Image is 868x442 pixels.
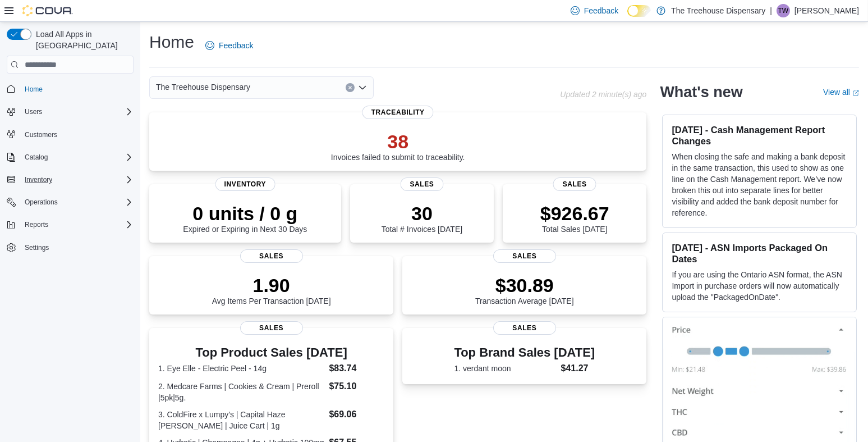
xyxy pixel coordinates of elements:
h3: Top Brand Sales [DATE] [454,346,595,359]
div: Total # Invoices [DATE] [382,202,462,234]
div: Invoices failed to submit to traceability. [331,130,465,162]
span: The Treehouse Dispensary [156,80,250,94]
dt: 3. ColdFire x Lumpy's | Capital Haze [PERSON_NAME] | Juice Cart | 1g [158,409,324,431]
div: Avg Items Per Transaction [DATE] [212,274,331,306]
span: Home [20,81,134,95]
button: Customers [2,126,138,143]
span: Settings [25,243,49,252]
span: Sales [240,321,303,335]
p: $926.67 [540,202,609,225]
span: Traceability [362,106,434,119]
span: Customers [20,127,134,142]
span: Customers [25,130,57,139]
p: 0 units / 0 g [183,202,307,225]
p: 38 [331,130,465,153]
h1: Home [149,31,194,53]
span: Sales [240,249,303,263]
button: Catalog [2,149,138,165]
h3: [DATE] - ASN Imports Packaged On Dates [672,242,847,265]
button: Operations [2,194,138,210]
nav: Complex example [7,76,134,285]
button: Home [2,80,138,97]
div: Transaction Average [DATE] [475,274,574,306]
a: Customers [20,128,62,142]
dt: 2. Medcare Farms | Cookies & Cream | Preroll |5pk|5g. [158,381,324,403]
span: Catalog [20,151,134,164]
button: Operations [20,195,62,209]
img: Cova [22,5,73,16]
span: Users [25,107,42,116]
dt: 1. Eye Elle - Electric Peel - 14g [158,363,324,374]
p: [PERSON_NAME] [794,4,859,17]
span: Home [25,85,43,94]
span: TW [778,4,789,17]
button: Inventory [2,172,138,188]
p: If you are using the Ontario ASN format, the ASN Import in purchase orders will now automatically... [672,269,847,303]
span: Feedback [584,5,618,16]
button: Users [2,104,138,120]
dd: $41.27 [561,362,595,375]
span: Sales [493,249,556,263]
span: Load All Apps in [GEOGRAPHIC_DATA] [31,29,134,51]
span: Users [20,105,134,119]
span: Catalog [25,153,48,162]
p: Updated 2 minute(s) ago [560,90,646,99]
p: When closing the safe and making a bank deposit in the same transaction, this used to show as one... [672,151,847,218]
div: Total Sales [DATE] [540,202,609,234]
span: Sales [400,177,443,191]
p: $30.89 [475,274,574,297]
input: Dark Mode [627,5,651,17]
span: Reports [25,220,48,229]
p: | [770,4,772,17]
button: Catalog [20,151,52,164]
button: Inventory [20,173,57,186]
a: Settings [20,241,53,254]
h3: [DATE] - Cash Management Report Changes [672,124,847,147]
dd: $69.06 [329,408,384,421]
div: Expired or Expiring in Next 30 Days [183,202,307,234]
button: Reports [2,217,138,233]
button: Users [20,105,47,119]
button: Open list of options [358,83,367,92]
p: 1.90 [212,274,331,297]
span: Inventory [215,177,275,191]
h3: Top Product Sales [DATE] [158,346,384,359]
span: Settings [20,240,134,254]
p: 30 [382,202,462,225]
svg: External link [852,90,859,97]
button: Clear input [346,83,355,92]
dd: $75.10 [329,380,384,393]
a: Feedback [201,34,258,57]
span: Operations [25,198,58,207]
p: The Treehouse Dispensary [671,4,765,17]
span: Inventory [20,173,134,186]
a: Home [20,83,47,96]
button: Settings [2,239,138,256]
span: Inventory [25,175,52,184]
a: View allExternal link [823,88,859,97]
span: Feedback [219,40,253,51]
span: Reports [20,218,134,231]
span: Sales [553,177,596,191]
div: Tina Wilkins [777,4,790,17]
dd: $83.74 [329,362,384,375]
h2: What's new [660,83,742,101]
span: Operations [20,195,134,209]
dt: 1. verdant moon [454,363,556,374]
button: Reports [20,218,53,231]
span: Sales [493,321,556,335]
span: Dark Mode [627,17,628,17]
